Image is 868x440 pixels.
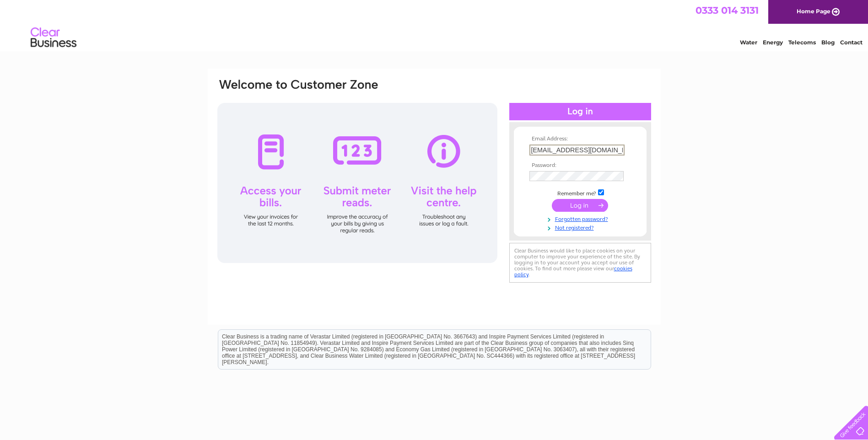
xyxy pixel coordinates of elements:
a: Energy [763,39,783,46]
a: Blog [821,39,835,46]
img: npw-badge-icon-locked.svg [613,172,620,179]
td: Remember me? [527,188,633,197]
a: cookies policy [514,265,632,278]
a: Telecoms [788,39,816,46]
a: Contact [840,39,863,46]
th: Email Address: [527,136,633,142]
div: Clear Business would like to place cookies on your computer to improve your experience of the sit... [509,243,651,283]
a: Not registered? [529,223,633,231]
a: 0333 014 3131 [695,5,759,16]
img: logo.png [30,24,77,52]
input: Submit [552,199,608,212]
th: Password: [527,162,633,169]
a: Forgotten password? [529,214,633,223]
a: Water [740,39,757,46]
div: Clear Business is a trading name of Verastar Limited (registered in [GEOGRAPHIC_DATA] No. 3667643... [218,5,651,44]
img: npw-badge-icon-locked.svg [613,146,620,153]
